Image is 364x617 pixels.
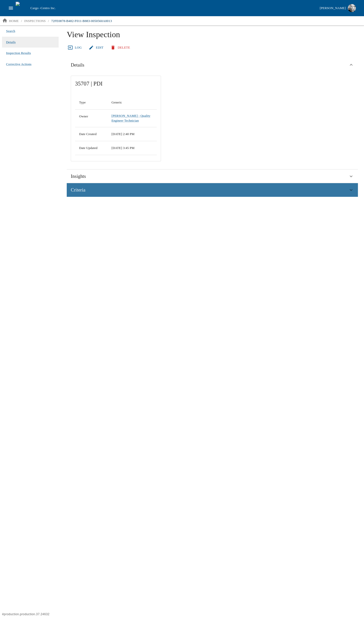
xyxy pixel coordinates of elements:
[107,96,157,110] td: Generic
[22,17,48,25] a: inspections
[320,5,346,11] div: [PERSON_NAME]
[40,6,56,10] span: Centro Inc.
[24,18,46,24] p: inspections
[111,146,134,150] span: 08/26/2025 3:45 PM
[6,62,32,67] span: Corrective Actions
[51,18,112,24] p: 72FE0878-B482-F011-B883-0050560A0013
[6,39,16,46] a: Details
[67,56,358,74] div: Details
[6,61,32,68] a: Corrective Actions
[6,29,15,34] span: Search
[6,3,16,13] button: open drawer
[67,43,84,52] a: Log
[75,110,107,127] td: Owner
[67,169,358,183] div: Insights
[348,4,356,12] img: Profile image
[111,132,134,136] span: 08/26/2025 2:40 PM
[71,186,85,194] span: Criteria
[75,80,157,88] span: 35707 | PDI
[88,43,105,52] a: Edit
[71,173,86,180] span: Insights
[28,6,317,11] div: Cargo -
[9,18,19,24] p: home
[109,43,132,52] button: Delete
[6,50,31,57] a: Inspection Results
[67,30,358,43] h1: View Inspection
[75,141,107,155] td: Date Updated
[75,127,107,141] td: Date Created
[67,183,358,197] div: Criteria
[318,3,358,14] button: [PERSON_NAME]
[6,40,16,45] span: Details
[16,2,28,14] img: cargo logo
[111,114,150,122] a: [PERSON_NAME] - Quality Engineer Technician
[6,28,15,35] a: Search
[71,61,84,69] span: Details
[21,18,22,24] li: /
[67,74,358,165] div: Details
[75,96,107,110] td: Type
[48,18,49,24] li: /
[6,51,31,56] span: Inspection Results
[49,17,114,25] a: 72FE0878-B482-F011-B883-0050560A0013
